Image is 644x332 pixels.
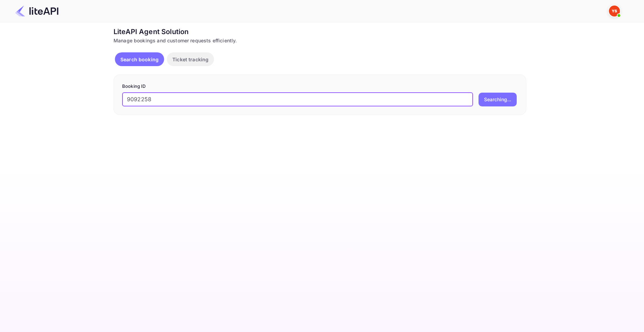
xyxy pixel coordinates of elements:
p: Search booking [120,56,159,63]
button: Searching... [479,93,517,106]
p: Booking ID [122,83,518,90]
p: Ticket tracking [172,56,208,63]
div: LiteAPI Agent Solution [114,27,526,37]
img: Yandex Support [609,6,620,17]
div: Manage bookings and customer requests efficiently. [114,37,526,44]
input: Enter Booking ID (e.g., 63782194) [122,93,473,106]
img: LiteAPI Logo [15,6,58,17]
